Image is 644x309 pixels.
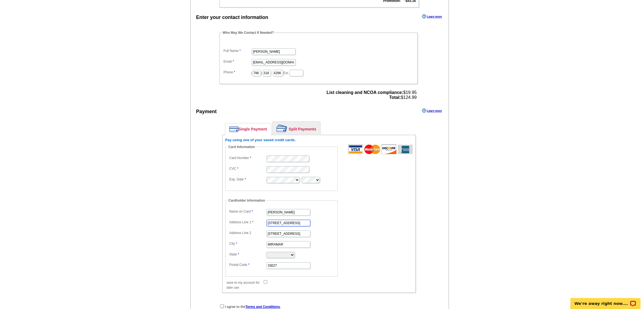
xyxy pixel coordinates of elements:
[229,177,266,182] label: Exp. Date
[224,48,251,53] label: Full Name
[422,108,442,113] a: Learn more
[567,292,644,309] iframe: LiveChat chat widget
[224,70,251,75] label: Phone
[229,252,266,257] label: State
[229,209,266,214] label: Name on Card
[272,122,320,135] a: Split Payments
[229,230,266,235] label: Address Line 2
[229,166,266,171] label: CVC
[229,262,266,267] label: Postal Code
[422,14,442,19] a: Learn more
[227,280,263,290] label: save to my account for later use
[225,305,281,309] strong: I agree to the .
[229,126,238,132] img: single-payment.png
[246,305,280,309] a: Terms and Conditions
[389,95,401,100] strong: Total:
[277,124,287,132] img: split-payment.png
[327,90,417,100] span: $19.95 $124.99
[348,144,413,154] img: acceptedCards.gif
[228,198,266,203] legend: Cardholder Information
[196,14,268,21] div: Enter your contact information
[222,68,415,77] dd: ( ) - Ext.
[229,155,266,160] label: Card Number
[229,241,266,246] label: City
[224,59,251,64] label: Email
[222,30,274,35] legend: Who May We Contact If Needed?
[225,138,413,142] h6: Pay using one of your saved credit cards.
[228,144,256,149] legend: Card Information
[229,220,266,225] label: Address Line 1
[196,108,217,115] div: Payment
[327,90,403,95] strong: List cleaning and NCOA compliance:
[225,123,271,135] a: Single Payment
